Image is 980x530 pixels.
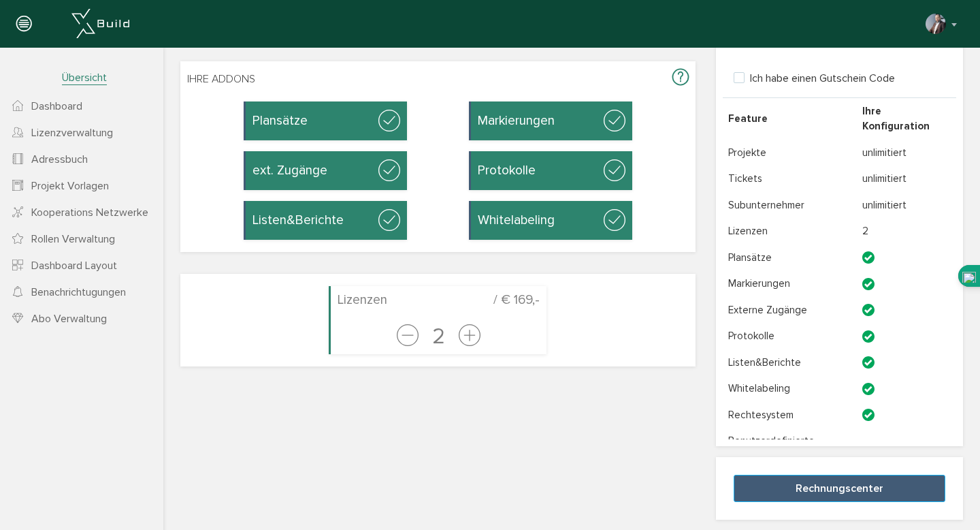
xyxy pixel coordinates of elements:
[912,465,980,530] div: Chat-Widget
[252,108,400,134] h4: Plansätze
[62,71,107,85] span: Übersicht
[478,158,625,183] h4: Protokolle
[478,108,625,134] h4: Markierungen
[31,179,109,193] span: Projekt Vorlagen
[723,140,857,166] td: Projekte
[31,206,148,219] span: Kooperations Netzwerke
[857,140,956,166] td: unlimitiert
[912,465,980,530] iframe: Chat Widget
[187,68,255,91] span: Ihre Addons
[723,192,857,219] td: Subunternehmer
[723,218,857,245] td: Lizenzen
[734,475,945,502] button: Rechnungscenter
[723,428,857,469] td: Benutzerdefinierte Layouts
[734,72,895,84] label: Ich habe einen Gutschein Code
[723,402,857,428] td: Rechtesystem
[478,208,625,233] h4: Whitelabeling
[857,97,956,140] th: Ihre Konfiguration
[723,297,857,324] td: Externe Zugänge
[31,153,88,166] span: Adressbuch
[252,208,400,233] h4: Listen&Berichte
[421,324,456,350] span: 2
[31,99,82,113] span: Dashboard
[723,245,857,271] td: Plansätze
[31,312,107,326] span: Abo Verwaltung
[857,192,956,219] td: unlimitiert
[723,349,857,376] td: Listen&Berichte
[723,323,857,349] td: Protokolle
[31,259,117,272] span: Dashboard Layout
[857,166,956,192] td: unlimitiert
[338,293,540,307] h4: Lizenzen
[723,375,857,402] td: Whitelabeling
[71,9,129,38] img: xBuild_Logo_Horizontal_White.png
[31,285,126,299] span: Benachrichtugungen
[493,293,540,307] span: / € 169,-
[857,218,956,245] td: 2
[723,97,857,140] th: Feature
[31,126,113,140] span: Lizenzverwaltung
[723,270,857,297] td: Markierungen
[723,166,857,192] td: Tickets
[31,232,115,246] span: Rollen Verwaltung
[252,158,400,183] h4: ext. Zugänge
